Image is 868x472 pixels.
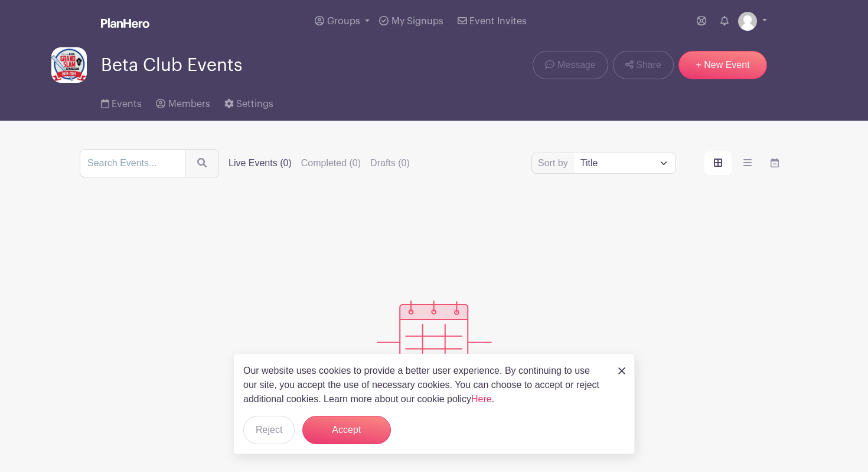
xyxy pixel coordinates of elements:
input: Search Events... [80,149,185,177]
div: order and view [704,151,788,175]
a: Here [471,394,492,404]
button: Reject [243,416,295,444]
label: Drafts (0) [370,156,410,170]
span: My Signups [391,17,443,26]
span: Event Invites [469,17,527,26]
a: Members [156,83,210,121]
span: Events [112,99,142,109]
a: Share [613,51,674,79]
span: Message [557,58,596,72]
a: Message [533,51,608,79]
div: filters [229,156,410,170]
img: National%20Beta%20Service%20Grand%20Slam%20Award.jpg [51,47,87,83]
img: default-ce2991bfa6775e67f084385cd625a349d9dcbb7a52a09fb2fda1e96e2d18dcdb.png [738,12,757,31]
img: logo_white-6c42ec7e38ccf1d336a20a19083b03d10ae64f83f12c07503d8b9e83406b4c7d.svg [101,18,149,28]
a: + New Event [678,51,767,79]
span: Share [636,58,661,72]
span: Settings [236,99,273,109]
label: Sort by [538,156,572,170]
p: Our website uses cookies to provide a better user experience. By continuing to use our site, you ... [243,364,606,406]
a: Events [101,83,142,121]
label: Live Events (0) [229,156,292,170]
img: close_button-5f87c8562297e5c2d7936805f587ecaba9071eb48480494691a3f1689db116b3.svg [618,367,625,374]
button: Accept [302,416,391,444]
span: Members [168,99,210,109]
a: Settings [224,83,273,121]
span: Beta Club Events [101,56,242,75]
span: Groups [327,17,360,26]
img: events_empty-56550af544ae17c43cc50f3ebafa394433d06d5f1891c01edc4b5d1d59cfda54.svg [377,300,492,367]
label: Completed (0) [301,156,361,170]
